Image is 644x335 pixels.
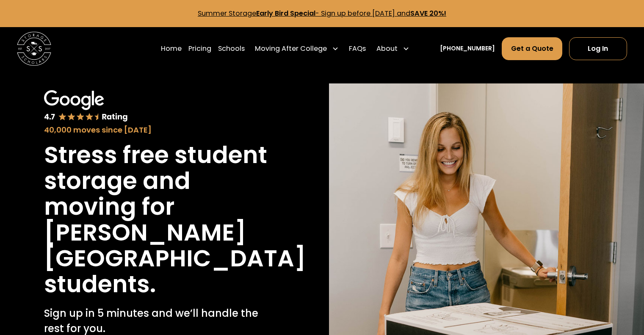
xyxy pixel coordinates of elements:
a: FAQs [349,37,366,61]
a: [PHONE_NUMBER] [440,44,495,53]
div: Moving After College [255,44,327,54]
a: Get a Quote [502,37,562,60]
strong: SAVE 20%! [410,8,446,18]
h1: students. [44,271,156,297]
a: Schools [218,37,245,61]
a: Log In [569,37,627,60]
h1: [PERSON_NAME][GEOGRAPHIC_DATA] [44,220,306,271]
img: Storage Scholars main logo [17,32,51,66]
div: 40,000 moves since [DATE] [44,124,271,136]
a: Summer StorageEarly Bird Special- Sign up before [DATE] andSAVE 20%! [198,8,446,18]
strong: Early Bird Special [256,8,315,18]
a: Pricing [188,37,211,61]
h1: Stress free student storage and moving for [44,142,271,220]
img: Google 4.7 star rating [44,90,127,122]
div: About [376,44,398,54]
a: Home [161,37,182,61]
